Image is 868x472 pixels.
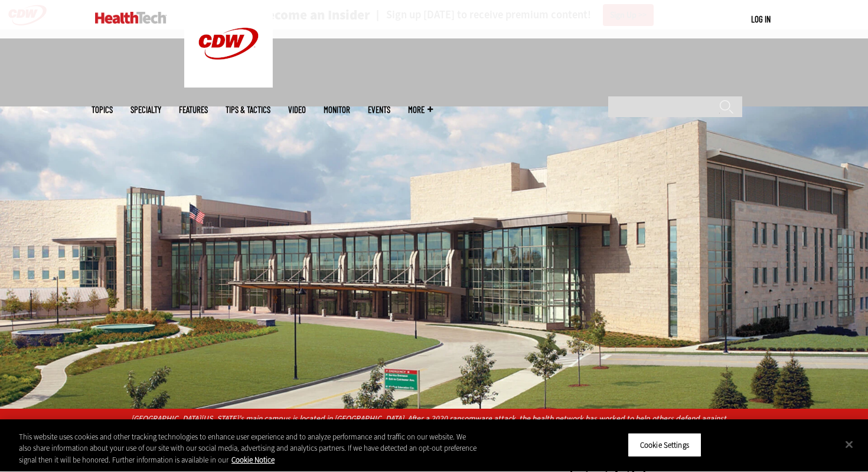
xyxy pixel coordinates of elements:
[231,455,275,465] a: More information about your privacy
[751,13,771,25] div: User menu
[130,105,161,114] span: Specialty
[628,432,701,457] button: Cookie Settings
[751,14,771,24] a: Log in
[131,412,738,438] p: [GEOGRAPHIC_DATA][US_STATE]’s main campus is located in [GEOGRAPHIC_DATA]. After a 2020 ransomwar...
[95,12,167,24] img: Home
[288,105,306,114] a: Video
[226,105,270,114] a: Tips & Tactics
[179,105,208,114] a: Features
[19,431,478,466] div: This website uses cookies and other tracking technologies to enhance user experience and to analy...
[92,105,113,114] span: Topics
[408,105,433,114] span: More
[368,105,390,114] a: Events
[836,431,862,457] button: Close
[324,105,350,114] a: MonITor
[184,78,273,90] a: CDW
